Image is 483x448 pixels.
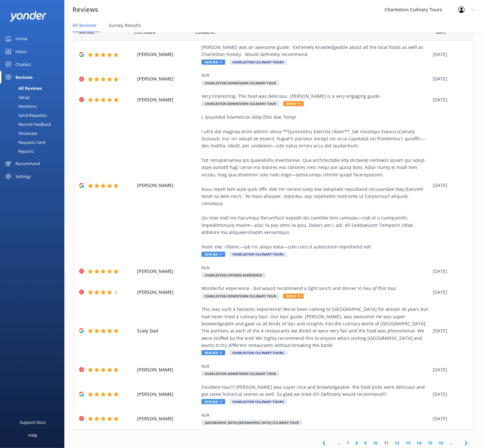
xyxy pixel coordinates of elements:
[109,22,141,29] span: Survey Results
[201,44,430,58] div: [PERSON_NAME] was an awesome guide. Extremely knowledgeable about all the local foods as well as ...
[15,157,40,170] div: Recommend
[201,306,430,349] div: This was such a fantastic experience! We've been coming to [GEOGRAPHIC_DATA] for almost 30 years ...
[10,11,47,22] img: yonder-white-logo.png
[137,391,198,398] span: [PERSON_NAME]
[433,268,465,275] div: [DATE]
[4,120,51,129] div: Record Feedback
[283,294,304,299] span: Reply
[4,120,64,129] a: Record Feedback
[4,93,64,102] a: Setup
[15,71,33,84] div: Reviews
[201,420,302,425] span: [GEOGRAPHIC_DATA] [GEOGRAPHIC_DATA] Culinary Tour
[229,252,287,257] span: Charleston Culinary Tours
[436,29,446,35] span: Date
[15,45,27,58] div: Inbox
[4,84,64,93] a: All Reviews
[433,75,465,82] div: [DATE]
[201,412,430,419] div: N/A
[433,51,465,58] div: [DATE]
[137,289,198,296] span: [PERSON_NAME]
[137,415,198,422] span: [PERSON_NAME]
[15,58,31,71] div: Chatbot
[137,182,198,189] span: [PERSON_NAME]
[229,399,287,404] span: Charleston Culinary Tours
[201,371,279,376] span: Charleston Downtown Culinary Tour
[433,327,465,334] div: [DATE]
[201,101,279,106] span: Charleston Downtown Culinary Tour
[4,102,37,111] div: Mentions
[137,327,198,334] span: Scaly Dad
[28,429,37,442] div: Help
[413,440,424,446] a: 14
[20,416,46,429] div: Support Docs
[137,366,198,373] span: [PERSON_NAME]
[424,440,435,446] a: 15
[201,114,430,250] div: L Ipsumdol Sitametcon Adip Elits doe Temp! I utl'e dol magnaa enim admini venia **Quisnostru Exer...
[201,252,225,257] span: Replied
[201,285,430,292] div: Wonderful experience - but would recommend a light lunch and dinner in lieu of this tour
[15,170,31,183] div: Settings
[334,440,344,446] span: ...
[433,415,465,422] div: [DATE]
[433,289,465,296] div: [DATE]
[4,111,47,120] div: Send Requests
[4,93,30,102] div: Setup
[201,363,430,370] div: N/A
[137,268,198,275] span: [PERSON_NAME]
[137,96,198,103] span: [PERSON_NAME]
[446,440,456,446] span: ...
[72,5,98,15] h3: Reviews
[433,391,465,398] div: [DATE]
[433,96,465,103] div: [DATE]
[201,294,279,299] span: Charleston Downtown Culinary Tour
[201,350,225,355] span: Replied
[433,366,465,373] div: [DATE]
[344,440,352,446] a: 7
[201,60,225,65] span: Replied
[201,273,265,278] span: Charleston Kitchen Experience
[201,264,430,271] div: N/A
[4,84,42,93] div: All Reviews
[381,440,392,446] a: 11
[4,111,64,120] a: Send Requests
[201,80,279,86] span: Charleston Downtown Culinary Tour
[137,75,198,82] span: [PERSON_NAME]
[201,93,430,100] div: Very interesting. The food was delicious. [PERSON_NAME] is a very engaging guide.
[201,72,430,79] div: N/A
[403,440,413,446] a: 13
[4,138,64,147] a: Requests Sent
[4,129,64,138] a: Showcase
[4,138,46,147] div: Requests Sent
[201,399,225,404] span: Replied
[435,440,446,446] a: 16
[195,29,216,35] span: Question
[433,182,465,189] div: [DATE]
[72,22,97,29] span: All Reviews
[134,29,155,35] span: Date
[370,440,381,446] a: 10
[4,147,33,156] div: Reports
[392,440,403,446] a: 12
[137,51,198,58] span: [PERSON_NAME]
[229,60,287,65] span: Charleston Culinary Tours
[15,32,27,45] div: Home
[283,101,304,106] span: Reply
[352,440,361,446] a: 8
[4,147,64,156] a: Reports
[201,384,430,398] div: Excellent tour!!! [PERSON_NAME] was super nice and knowledgeable- the food picks were delicious a...
[229,350,287,355] span: Charleston Culinary Tours
[4,129,37,138] div: Showcase
[79,29,94,35] span: Date
[361,440,370,446] a: 9
[4,102,64,111] a: Mentions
